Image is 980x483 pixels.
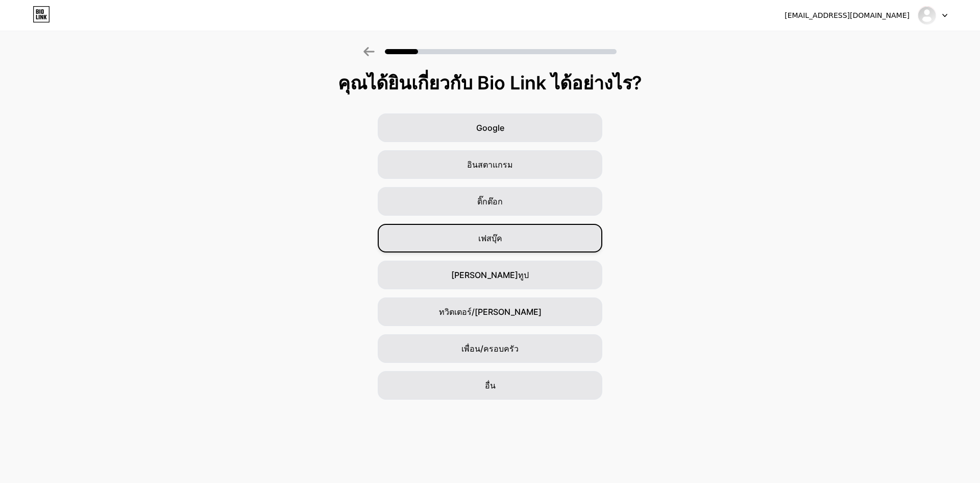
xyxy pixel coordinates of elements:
font: [EMAIL_ADDRESS][DOMAIN_NAME] [785,11,910,19]
font: เพื่อน/ครอบครัว [461,343,519,354]
font: [PERSON_NAME]ทูป [451,270,529,280]
img: สามซ่า [917,6,937,25]
font: อินสตาแกรม [467,159,513,170]
font: คุณได้ยินเกี่ยวกับ Bio Link ได้อย่างไร? [338,72,642,94]
font: อื่น [485,380,496,390]
font: Google [476,123,504,133]
font: เฟสบุ๊ค [478,233,502,243]
font: ติ๊กต๊อก [477,196,503,206]
font: ทวิตเตอร์/[PERSON_NAME] [439,307,542,317]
